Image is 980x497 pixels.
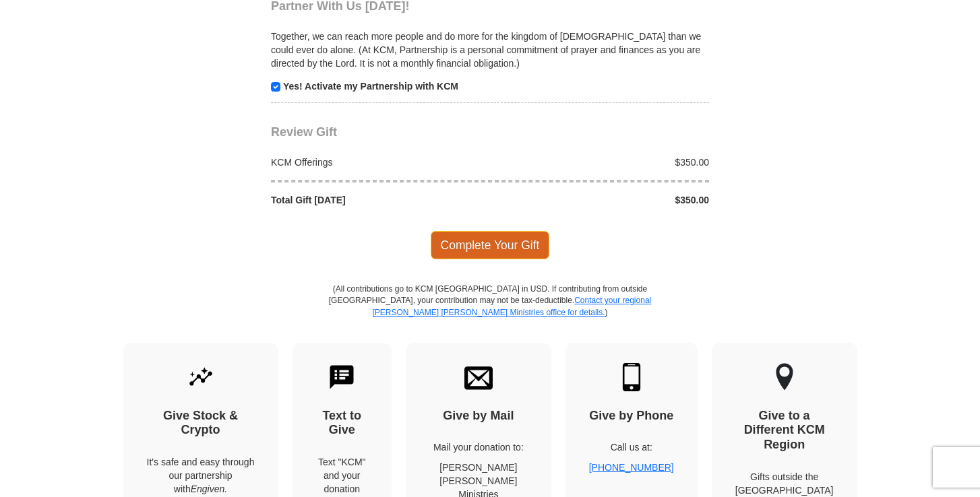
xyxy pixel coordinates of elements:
p: Call us at: [589,440,674,454]
p: Mail your donation to: [429,440,528,454]
p: (All contributions go to KCM [GEOGRAPHIC_DATA] in USD. If contributing from outside [GEOGRAPHIC_D... [328,284,652,342]
a: [PHONE_NUMBER] [589,462,674,473]
h4: Give by Mail [429,409,528,424]
img: mobile.svg [617,363,646,391]
img: envelope.svg [464,363,493,391]
img: text-to-give.svg [328,363,356,391]
p: It's safe and easy through our partnership with [147,455,255,496]
strong: Yes! Activate my Partnership with KCM [283,81,458,92]
i: Engiven. [191,484,227,494]
img: give-by-stock.svg [187,363,215,391]
h4: Give to a Different KCM Region [735,409,834,453]
span: Review Gift [271,125,337,139]
h4: Give by Phone [589,409,674,424]
p: Together, we can reach more people and do more for the kingdom of [DEMOGRAPHIC_DATA] than we coul... [271,30,709,70]
div: Total Gift [DATE] [264,193,491,207]
a: Contact your regional [PERSON_NAME] [PERSON_NAME] Ministries office for details. [372,296,651,317]
span: Complete Your Gift [431,231,550,259]
div: KCM Offerings [264,156,491,169]
h4: Give Stock & Crypto [147,409,255,438]
div: $350.00 [490,156,716,169]
h4: Text to Give [316,409,369,438]
div: $350.00 [490,193,716,207]
img: other-region [775,363,794,391]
